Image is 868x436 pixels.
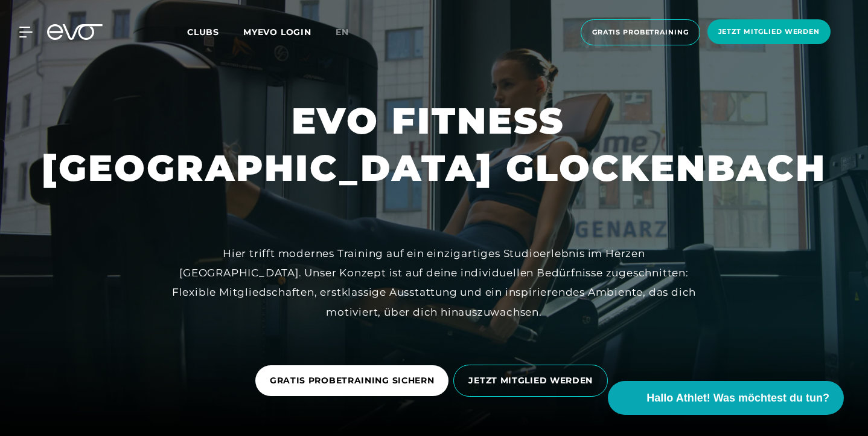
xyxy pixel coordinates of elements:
span: Clubs [187,27,219,37]
a: Jetzt Mitglied werden [704,19,834,45]
span: JETZT MITGLIED WERDEN [468,374,593,387]
span: en [336,27,349,37]
a: Clubs [187,26,243,37]
a: Gratis Probetraining [577,19,704,45]
a: en [336,25,363,39]
a: JETZT MITGLIED WERDEN [453,356,613,406]
span: GRATIS PROBETRAINING SICHERN [270,374,435,387]
h1: EVO FITNESS [GEOGRAPHIC_DATA] GLOCKENBACH [42,97,826,192]
a: GRATIS PROBETRAINING SICHERN [255,356,454,405]
a: MYEVO LOGIN [243,27,311,37]
span: Jetzt Mitglied werden [718,27,820,37]
span: Gratis Probetraining [592,27,689,37]
div: Hier trifft modernes Training auf ein einzigartiges Studioerlebnis im Herzen [GEOGRAPHIC_DATA]. U... [162,244,706,322]
span: Hallo Athlet! Was möchtest du tun? [646,390,829,406]
button: Hallo Athlet! Was möchtest du tun? [608,381,844,415]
